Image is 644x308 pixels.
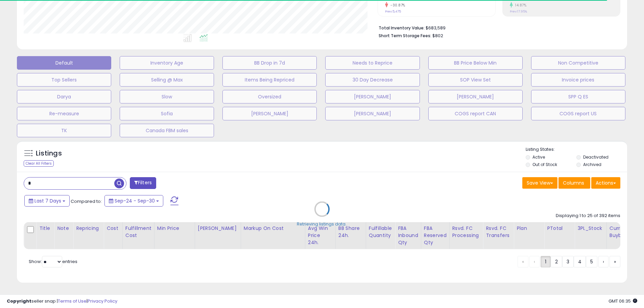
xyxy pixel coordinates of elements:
div: seller snap | | [7,298,117,305]
button: [PERSON_NAME] [325,90,420,103]
button: Selling @ Max [120,73,214,87]
div: Retrieving listings data.. [297,221,348,227]
button: Needs to Reprice [325,56,420,70]
button: Oversized [222,90,317,103]
small: Prev: 5,475 [385,9,401,14]
button: Canada FBM sales [120,124,214,137]
button: Inventory Age [120,56,214,70]
button: Slow [120,90,214,103]
button: BB Drop in 7d [222,56,317,70]
button: [PERSON_NAME] [222,107,317,120]
button: Non Competitive [531,56,625,70]
small: -30.87% [388,3,405,8]
button: SPP Q ES [531,90,625,103]
small: Prev: 17.95% [510,9,527,14]
button: COGS report CAN [428,107,523,120]
a: Terms of Use [58,298,87,304]
button: Invoice prices [531,73,625,87]
b: Total Inventory Value: [379,25,425,31]
span: $802 [432,32,443,39]
button: Items Being Repriced [222,73,317,87]
button: COGS report US [531,107,625,120]
span: 2025-10-8 06:35 GMT [609,298,637,304]
li: $683,589 [379,23,615,31]
button: [PERSON_NAME] [428,90,523,103]
button: SOP View Set [428,73,523,87]
button: Re-measure [17,107,111,120]
button: [PERSON_NAME] [325,107,420,120]
b: Short Term Storage Fees: [379,33,431,39]
strong: Copyright [7,298,31,304]
button: BB Price Below Min [428,56,523,70]
button: Sofia [120,107,214,120]
button: Default [17,56,111,70]
button: Top Sellers [17,73,111,87]
a: Privacy Policy [88,298,117,304]
button: TK [17,124,111,137]
button: Darya [17,90,111,103]
button: 30 Day Decrease [325,73,420,87]
small: 14.87% [513,3,526,8]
